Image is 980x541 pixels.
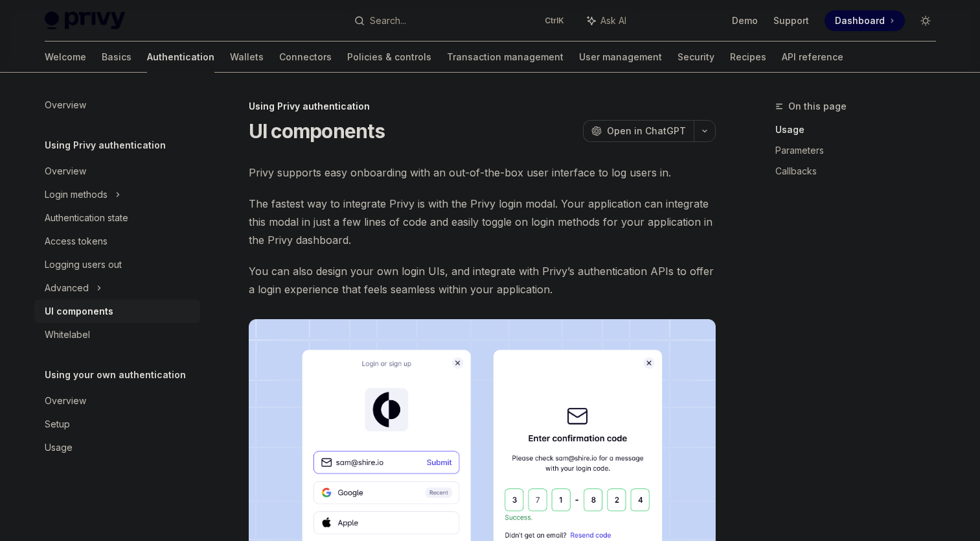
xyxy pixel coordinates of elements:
a: User management [579,42,662,73]
div: Usage [45,440,73,455]
a: Parameters [775,140,946,161]
span: Privy supports easy onboarding with an out-of-the-box user interface to log users in. [249,163,716,182]
a: Logging users out [34,253,200,276]
a: UI components [34,300,200,323]
a: Authentication [147,42,214,73]
a: Recipes [730,42,766,73]
span: You can also design your own login UIs, and integrate with Privy’s authentication APIs to offer a... [249,262,716,298]
span: The fastest way to integrate Privy is with the Privy login modal. Your application can integrate ... [249,195,716,249]
a: Policies & controls [347,42,431,73]
a: Setup [34,413,200,436]
div: Advanced [45,280,89,296]
a: Security [678,42,714,73]
div: Authentication state [45,210,128,226]
a: Dashboard [825,10,905,31]
div: Search... [370,13,406,29]
button: Open in ChatGPT [583,120,694,142]
img: light logo [45,12,125,30]
span: On this page [788,99,847,114]
span: Dashboard [835,14,885,27]
h5: Using Privy authentication [45,138,166,153]
a: Overview [34,389,200,413]
a: Usage [34,436,200,459]
a: Demo [732,14,758,27]
a: Usage [775,119,946,140]
a: Basics [102,42,131,73]
a: Transaction management [447,42,564,73]
button: Toggle dark mode [915,10,936,31]
a: Callbacks [775,161,946,182]
a: Overview [34,93,200,117]
div: UI components [45,304,113,319]
span: Ctrl K [545,16,564,26]
a: Overview [34,160,200,183]
div: Overview [45,393,86,409]
a: Authentication state [34,206,200,230]
h5: Using your own authentication [45,367,186,383]
a: Whitelabel [34,323,200,346]
div: Access tokens [45,234,108,249]
button: Search...CtrlK [345,9,572,32]
span: Open in ChatGPT [607,125,686,138]
a: Welcome [45,42,86,73]
a: Access tokens [34,230,200,253]
a: Support [773,14,809,27]
a: Connectors [279,42,332,73]
div: Whitelabel [45,327,90,343]
button: Ask AI [578,9,635,32]
span: Ask AI [600,14,626,27]
div: Logging users out [45,257,122,272]
div: Using Privy authentication [249,100,716,113]
a: Wallets [230,42,264,73]
div: Login methods [45,187,108,202]
div: Overview [45,97,86,113]
div: Overview [45,163,86,179]
a: API reference [782,42,843,73]
div: Setup [45,416,70,432]
h1: UI components [249,119,385,143]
